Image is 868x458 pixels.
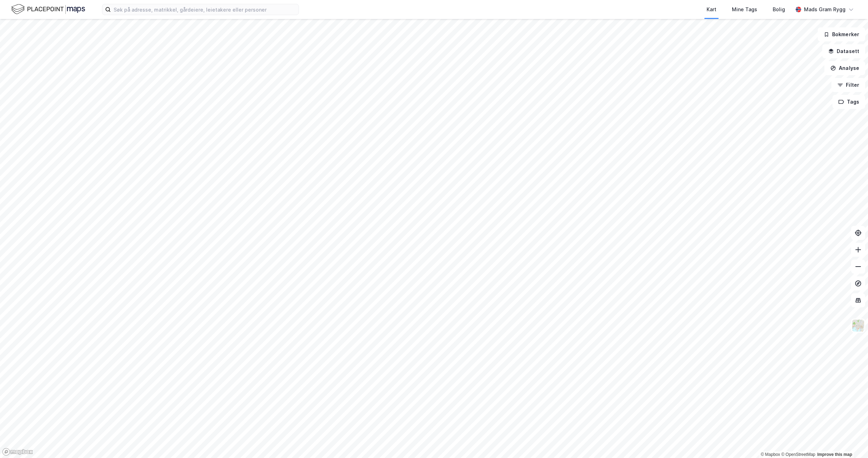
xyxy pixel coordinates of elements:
button: Tags [832,95,865,109]
div: Mine Tags [732,5,757,14]
a: Improve this map [817,452,852,457]
div: Kart [707,5,716,14]
input: Søk på adresse, matrikkel, gårdeiere, leietakere eller personer [111,4,299,15]
iframe: Chat Widget [833,424,868,458]
div: Kontrollprogram for chat [833,424,868,458]
div: Mads Gram Rygg [804,5,845,14]
a: Mapbox homepage [2,448,33,456]
a: Mapbox [761,452,780,457]
button: Datasett [822,44,865,58]
img: Z [851,319,865,332]
a: OpenStreetMap [781,452,815,457]
button: Bokmerker [818,27,865,41]
img: logo.f888ab2527a4732fd821a326f86c7f29.svg [11,3,85,15]
button: Analyse [824,61,865,75]
button: Filter [831,78,865,92]
div: Bolig [773,5,785,14]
